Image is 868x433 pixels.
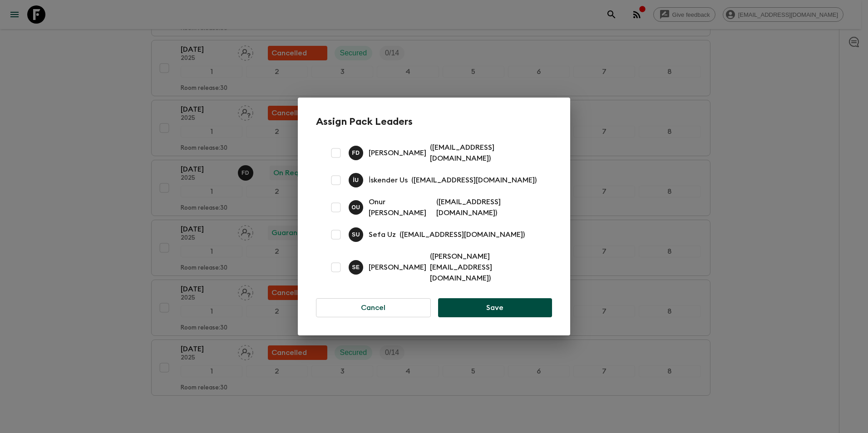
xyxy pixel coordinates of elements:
[438,298,552,317] button: Save
[399,229,525,240] p: ( [EMAIL_ADDRESS][DOMAIN_NAME] )
[352,264,360,271] p: S E
[369,262,426,273] p: [PERSON_NAME]
[352,231,360,238] p: S U
[411,175,537,186] p: ( [EMAIL_ADDRESS][DOMAIN_NAME] )
[369,175,408,186] p: İskender Us
[430,251,541,284] p: ( [PERSON_NAME][EMAIL_ADDRESS][DOMAIN_NAME] )
[430,142,541,164] p: ( [EMAIL_ADDRESS][DOMAIN_NAME] )
[353,177,359,184] p: İ U
[352,149,360,157] p: F D
[316,116,552,128] h2: Assign Pack Leaders
[351,204,360,211] p: O U
[369,229,396,240] p: Sefa Uz
[316,298,431,317] button: Cancel
[369,197,433,218] p: Onur [PERSON_NAME]
[436,197,541,218] p: ( [EMAIL_ADDRESS][DOMAIN_NAME] )
[369,148,426,158] p: [PERSON_NAME]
